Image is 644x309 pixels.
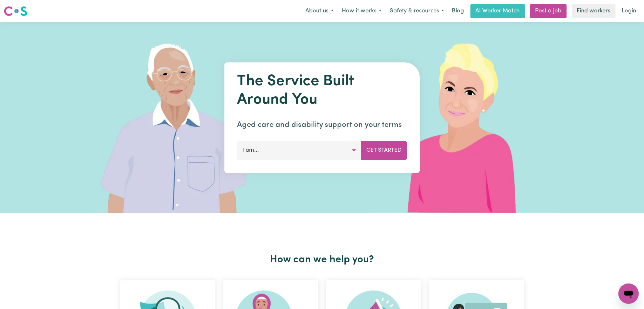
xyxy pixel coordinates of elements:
[530,4,567,18] a: Post a job
[471,4,525,18] a: AI Worker Match
[116,254,528,266] h2: How can we help you?
[618,4,640,18] a: Login
[237,119,407,131] p: Aged care and disability support on your terms
[4,4,27,18] a: Careseekers logo
[338,4,386,18] button: How it works
[386,4,448,18] button: Safety & resources
[619,284,639,304] iframe: Button to launch messaging window
[572,4,616,18] a: Find workers
[237,141,361,160] button: I am...
[4,5,27,17] img: Careseekers logo
[448,4,468,18] a: Blog
[361,141,407,160] button: Get Started
[301,4,338,18] button: About us
[237,72,407,109] h1: The Service Built Around You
